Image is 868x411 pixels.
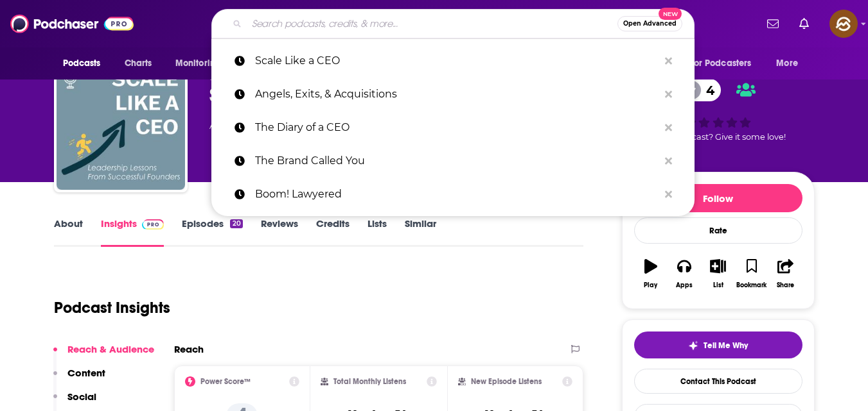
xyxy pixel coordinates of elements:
[634,251,668,297] button: Play
[211,111,695,144] a: The Diary of a CEO
[255,78,659,111] p: Angels, Exits, & Acquisitions
[682,51,770,76] button: open menu
[67,343,154,355] p: Reach & Audience
[67,367,105,379] p: Content
[54,298,170,317] h1: Podcast Insights
[634,331,802,358] button: tell me why sparkleTell Me Why
[368,217,387,247] a: Lists
[701,251,734,297] button: List
[634,184,802,212] button: Follow
[54,217,83,247] a: About
[676,281,693,289] div: Apps
[182,217,242,247] a: Episodes20
[634,369,802,394] a: Contact This Podcast
[211,144,695,178] a: The Brand Called You
[57,62,185,190] img: Scale Like a CEO
[690,55,752,72] span: For Podcasters
[255,111,659,144] p: The Diary of a CEO
[125,55,152,72] span: Charts
[471,377,542,386] h2: New Episode Listens
[316,217,350,247] a: Credits
[688,340,698,351] img: tell me why sparkle
[668,251,701,297] button: Apps
[211,44,695,78] a: Scale Like a CEO
[767,51,814,76] button: open menu
[255,144,659,178] p: The Brand Called You
[54,51,118,76] button: open menu
[776,55,798,72] span: More
[10,12,134,36] img: Podchaser - Follow, Share and Rate Podcasts
[200,377,251,386] h2: Power Score™
[174,343,204,355] h2: Reach
[63,55,101,72] span: Podcasts
[175,55,221,72] span: Monitoring
[644,281,657,289] div: Play
[829,10,858,38] span: Logged in as hey85204
[211,78,695,111] a: Angels, Exits, & Acquisitions
[768,251,802,297] button: Share
[166,51,238,76] button: open menu
[405,217,436,247] a: Similar
[762,13,784,35] a: Show notifications dropdown
[255,178,659,211] p: Boom! Lawyered
[651,132,786,142] span: Good podcast? Give it some love!
[142,219,164,230] img: Podchaser Pro
[622,71,815,150] div: 4Good podcast? Give it some love!
[777,281,794,289] div: Share
[247,13,617,34] input: Search podcasts, credits, & more...
[255,44,659,78] p: Scale Like a CEO
[634,217,802,244] div: Rate
[693,79,721,101] span: 4
[53,367,105,390] button: Content
[659,8,682,20] span: New
[211,178,695,211] a: Boom! Lawyered
[623,21,677,27] span: Open Advanced
[713,281,723,289] div: List
[67,390,96,403] p: Social
[617,16,682,31] button: Open AdvancedNew
[794,13,814,35] a: Show notifications dropdown
[101,217,164,247] a: InsightsPodchaser Pro
[261,217,298,247] a: Reviews
[680,79,721,101] a: 4
[116,51,160,76] a: Charts
[53,343,154,367] button: Reach & Audience
[211,9,695,38] div: Search podcasts, credits, & more...
[209,118,509,133] div: A weekly podcast
[333,377,406,386] h2: Total Monthly Listens
[704,340,748,351] span: Tell Me Why
[735,251,768,297] button: Bookmark
[230,219,242,228] div: 20
[829,10,858,38] img: User Profile
[829,10,858,38] button: Show profile menu
[736,281,766,289] div: Bookmark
